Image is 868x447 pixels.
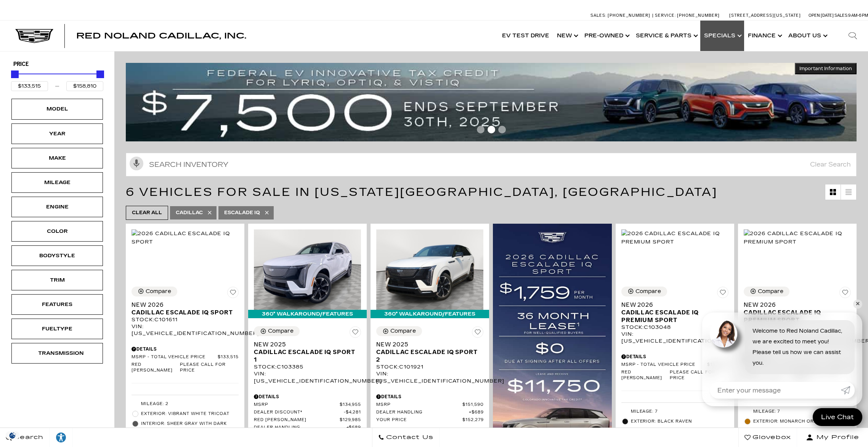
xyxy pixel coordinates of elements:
[248,310,367,318] div: 360° WalkAround/Features
[376,417,483,423] a: Your Price $152,279
[376,370,483,384] div: VIN: [US_VEHICLE_IDENTIFICATION_NUMBER]
[254,393,361,400] div: Pricing Details - New 2025 Cadillac ESCALADE IQ Sport 1
[11,148,103,168] div: MakeMake
[38,227,76,236] div: Color
[621,301,728,324] a: New 2026Cadillac ESCALADE IQ Premium Sport
[744,301,851,324] a: New 2026Cadillac ESCALADE IQ Premium Sport
[254,417,339,423] span: Red [PERSON_NAME]
[66,81,103,91] input: Maximum
[132,346,239,352] div: Pricing Details - New 2026 Cadillac ESCALADE IQ Sport
[848,13,868,18] span: 9 AM-6 PM
[11,99,103,119] div: ModelModel
[76,32,246,40] a: Red Noland Cadillac, Inc.
[11,221,103,242] div: ColorColor
[376,393,483,400] div: Pricing Details - New 2025 Cadillac ESCALADE IQ Sport 2
[621,301,723,309] span: New 2026
[376,402,462,408] span: MSRP
[141,410,239,418] span: Exterior: Vibrant White Tricoat
[132,323,239,337] div: VIN: [US_VEHICLE_IDENTIFICATION_NUMBER]
[753,418,851,425] span: Exterior: Monarch Orange
[227,287,239,301] button: Save Vehicle
[218,354,239,360] span: $133,515
[38,105,76,113] div: Model
[376,348,478,364] span: Cadillac ESCALADE IQ Sport 2
[38,325,76,333] div: Fueltype
[376,326,422,336] button: Compare Vehicle
[38,252,76,260] div: Bodystyle
[254,402,339,408] span: MSRP
[384,432,433,443] span: Contact Us
[340,402,361,408] span: $134,955
[744,21,785,51] a: Finance
[744,301,845,309] span: New 2026
[11,70,19,78] div: Minimum Price
[376,410,483,415] a: Dealer Handling $689
[224,208,260,218] span: Escalade IQ
[11,81,48,91] input: Minimum
[738,428,797,447] a: Glovebox
[254,348,355,364] span: Cadillac ESCALADE IQ Sport 1
[38,300,76,309] div: Features
[254,326,300,336] button: Compare Vehicle
[376,229,483,310] img: 2025 Cadillac ESCALADE IQ Sport 2
[11,245,103,266] div: BodystyleBodystyle
[631,418,728,425] span: Exterior: Black Raven
[472,326,483,341] button: Save Vehicle
[254,425,346,431] span: Dealer Handling
[11,270,103,290] div: TrimTrim
[621,370,728,381] a: Red [PERSON_NAME] Please call for price
[254,410,361,415] a: Dealer Discount* $4,281
[11,68,103,91] div: Price
[376,364,483,370] div: Stock : C101921
[76,31,246,40] span: Red Noland Cadillac, Inc.
[11,172,103,193] div: MileageMileage
[13,61,101,68] h5: Price
[11,294,103,315] div: FeaturesFeatures
[376,410,468,415] span: Dealer Handling
[132,208,162,218] span: Clear All
[670,370,728,381] span: Please call for price
[254,364,361,370] div: Stock : C103385
[38,154,76,162] div: Make
[254,402,361,408] a: MSRP $134,955
[38,178,76,187] div: Mileage
[11,319,103,339] div: FueltypeFueltype
[462,417,484,423] span: $152,279
[254,229,361,310] img: 2025 Cadillac ESCALADE IQ Sport 1
[347,425,361,431] span: $689
[799,66,852,72] span: Important Information
[809,13,834,18] span: Open [DATE]
[677,13,720,18] span: [PHONE_NUMBER]
[655,13,676,18] span: Service:
[621,324,728,331] div: Stock : C103048
[462,402,484,408] span: $151,590
[371,310,489,318] div: 360° WalkAround/Features
[621,362,728,368] a: MSRP - Total Vehicle Price $158,785
[126,63,857,141] img: vrp-tax-ending-august-version
[744,309,845,324] span: Cadillac ESCALADE IQ Premium Sport
[729,13,801,18] a: [STREET_ADDRESS][US_STATE]
[132,301,239,316] a: New 2026Cadillac ESCALADE IQ Sport
[11,197,103,217] div: EngineEngine
[132,399,239,409] li: Mileage: 2
[132,362,239,373] a: Red [PERSON_NAME] Please call for price
[146,288,171,295] div: Compare
[621,407,728,417] li: Mileage: 7
[488,126,495,133] span: Go to slide 2
[4,431,21,439] section: Click to Open Cookie Consent Modal
[785,21,830,51] a: About Us
[621,362,707,368] span: MSRP - Total Vehicle Price
[132,287,177,296] button: Compare Vehicle
[621,229,728,246] img: 2026 Cadillac ESCALADE IQ Premium Sport
[15,29,53,43] img: Cadillac Dark Logo with Cadillac White Text
[340,417,361,423] span: $129,985
[608,13,650,18] span: [PHONE_NUMBER]
[130,157,143,170] svg: Click to toggle on voice search
[744,407,851,417] li: Mileage: 7
[376,402,483,408] a: MSRP $151,590
[12,432,43,443] span: Search
[4,431,21,439] img: Opt-Out Icon
[797,428,868,447] button: Open user profile menu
